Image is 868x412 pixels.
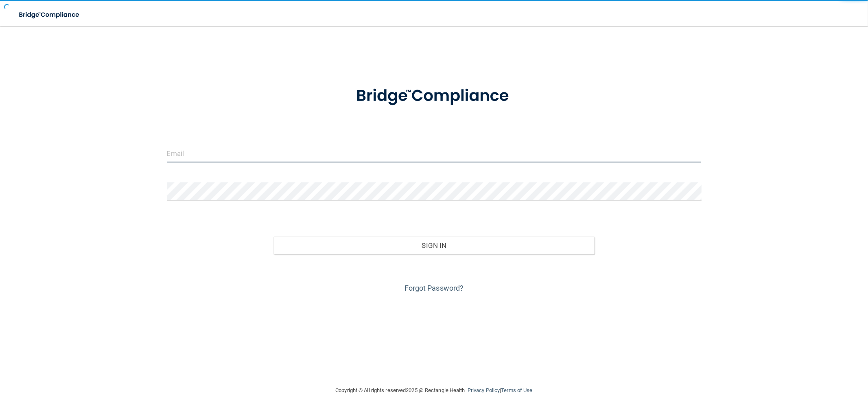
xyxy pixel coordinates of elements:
div: Copyright © All rights reserved 2025 @ Rectangle Health | | [286,377,583,403]
img: bridge_compliance_login_screen.278c3ca4.svg [12,7,87,23]
a: Terms of Use [501,387,532,393]
button: Sign In [273,237,594,254]
input: Email [167,144,702,162]
a: Forgot Password? [404,284,464,292]
a: Privacy Policy [468,387,500,393]
img: bridge_compliance_login_screen.278c3ca4.svg [339,75,529,117]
